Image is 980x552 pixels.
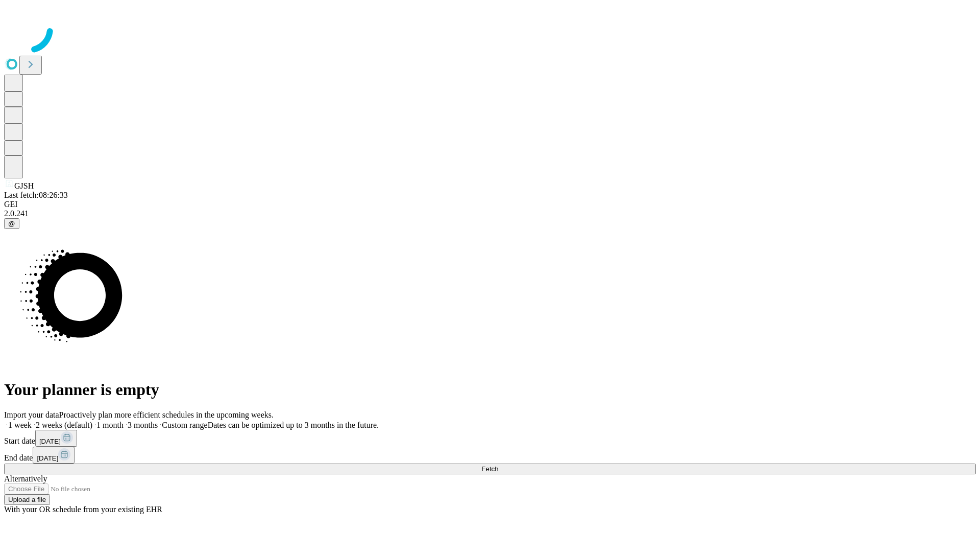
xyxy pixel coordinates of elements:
[8,421,32,429] span: 1 week
[59,410,274,419] span: Proactively plan more efficient schedules in the upcoming weeks.
[162,421,207,429] span: Custom range
[4,505,162,514] span: With your OR schedule from your existing EHR
[4,474,47,483] span: Alternatively
[33,447,75,464] button: [DATE]
[4,464,976,474] button: Fetch
[36,421,92,429] span: 2 weeks (default)
[4,410,59,419] span: Import your data
[4,447,976,464] div: End date
[4,494,50,505] button: Upload a file
[4,430,976,447] div: Start date
[4,218,19,229] button: @
[96,421,124,429] span: 1 month
[4,200,976,209] div: GEI
[208,421,379,429] span: Dates can be optimized up to 3 months in the future.
[8,220,15,227] span: @
[4,209,976,218] div: 2.0.241
[4,380,976,399] h1: Your planner is empty
[37,454,58,462] span: [DATE]
[4,191,68,199] span: Last fetch: 08:26:33
[481,465,498,473] span: Fetch
[39,438,61,445] span: [DATE]
[14,181,34,190] span: GJSH
[128,421,158,429] span: 3 months
[35,430,77,447] button: [DATE]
